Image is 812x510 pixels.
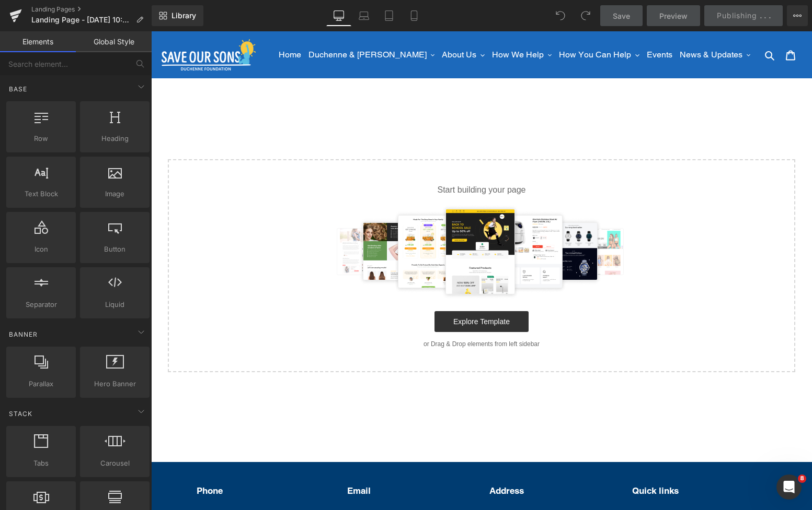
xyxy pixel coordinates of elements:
[351,5,376,26] a: Laptop
[575,5,596,26] button: Redo
[125,17,153,30] a: Home
[341,18,393,29] span: How We Help
[613,10,630,21] span: Save
[338,454,436,465] p: Address
[529,18,591,29] span: News & Updates
[83,188,146,199] span: Image
[83,378,146,389] span: Hero Banner
[33,309,627,316] p: or Drag & Drop elements from left sidebar
[76,31,152,52] a: Global Style
[157,18,276,29] span: Duchenne & [PERSON_NAME]
[196,454,323,465] p: Email
[798,475,806,483] span: 8
[9,299,73,310] span: Separator
[45,454,117,465] p: Phone
[83,244,146,255] span: Button
[338,17,404,30] button: How We Help
[496,18,521,29] span: Events
[9,188,73,199] span: Text Block
[659,10,688,21] span: Preview
[9,244,73,255] span: Icon
[8,329,39,339] span: Banner
[33,152,627,165] p: Start building your page
[8,409,33,419] span: Stack
[550,5,571,26] button: Undo
[9,458,73,469] span: Tabs
[326,5,351,26] a: Desktop
[408,18,480,29] span: How You Can Help
[9,133,73,144] span: Row
[31,5,152,14] a: Landing Pages
[9,378,73,389] span: Parallax
[128,18,150,29] span: Home
[405,17,491,30] button: How You Can Help
[776,475,802,500] iframe: Intercom live chat
[31,16,132,24] span: Landing Page - [DATE] 10:44:28
[288,17,336,30] button: About Us
[155,17,287,30] button: Duchenne & [PERSON_NAME]
[647,5,700,26] a: Preview
[196,478,323,501] p: [EMAIL_ADDRESS][DOMAIN_NAME]
[83,458,146,469] span: Carousel
[481,454,528,465] p: Quick links
[152,5,203,26] a: New Library
[8,84,28,94] span: Base
[283,280,378,301] a: Explore Template
[787,5,808,26] button: More
[171,11,196,20] span: Library
[45,478,117,490] p: [PHONE_NUMBER]
[83,133,146,144] span: Heading
[376,5,402,26] a: Tablet
[10,8,105,39] img: Save Our Sons Duchenne Foundation
[338,478,436,490] p: Shop [STREET_ADDRESS]
[526,17,602,30] button: News & Updates
[402,5,427,26] a: Mobile
[493,17,524,30] a: Events
[291,18,325,29] span: About Us
[83,299,146,310] span: Liquid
